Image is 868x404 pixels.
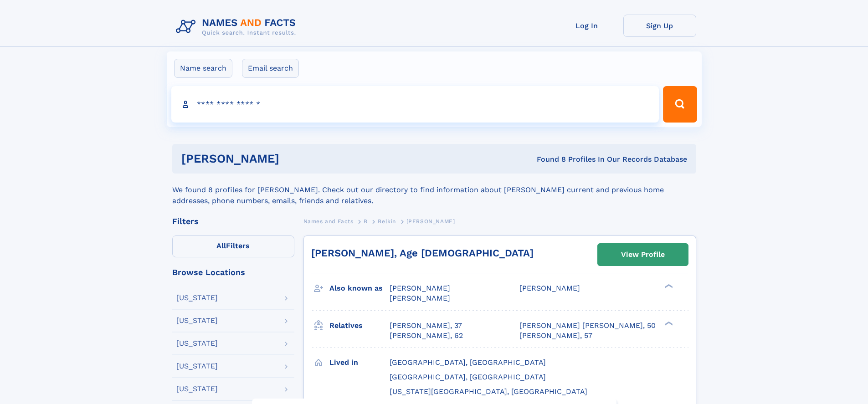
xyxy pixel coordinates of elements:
div: View Profile [621,244,665,265]
div: ❯ [663,320,673,326]
div: [US_STATE] [176,363,218,370]
div: [US_STATE] [176,317,218,324]
a: Sign Up [623,15,696,37]
button: Search Button [663,86,697,123]
h3: Also known as [329,281,390,296]
label: Name search [174,59,232,78]
a: [PERSON_NAME], 62 [390,331,463,341]
label: Filters [172,235,294,257]
div: Browse Locations [172,268,294,276]
a: [PERSON_NAME], 37 [390,321,462,331]
a: View Profile [598,244,688,266]
img: Logo Names and Facts [172,15,303,39]
span: Belkin [378,218,396,225]
h3: Relatives [329,318,390,333]
span: [GEOGRAPHIC_DATA], [GEOGRAPHIC_DATA] [390,358,546,367]
div: Found 8 Profiles In Our Records Database [408,154,687,164]
input: search input [171,86,659,123]
div: [US_STATE] [176,340,218,347]
a: Belkin [378,215,396,227]
div: [US_STATE] [176,385,218,393]
a: Log In [550,15,623,37]
span: [PERSON_NAME] [390,294,450,302]
a: B [364,215,368,227]
span: [US_STATE][GEOGRAPHIC_DATA], [GEOGRAPHIC_DATA] [390,387,587,396]
a: [PERSON_NAME] [PERSON_NAME], 50 [519,321,656,331]
a: Names and Facts [303,215,354,227]
a: [PERSON_NAME], 57 [519,331,592,341]
a: [PERSON_NAME], Age [DEMOGRAPHIC_DATA] [311,247,534,259]
span: [GEOGRAPHIC_DATA], [GEOGRAPHIC_DATA] [390,373,546,381]
div: ❯ [663,283,673,289]
div: Filters [172,217,294,225]
span: [PERSON_NAME] [406,218,455,225]
span: [PERSON_NAME] [519,284,580,292]
span: [PERSON_NAME] [390,284,450,292]
div: [US_STATE] [176,294,218,302]
span: All [216,241,226,250]
h3: Lived in [329,355,390,370]
span: B [364,218,368,225]
label: Email search [242,59,299,78]
div: We found 8 profiles for [PERSON_NAME]. Check out our directory to find information about [PERSON_... [172,174,696,206]
h1: [PERSON_NAME] [181,153,408,164]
